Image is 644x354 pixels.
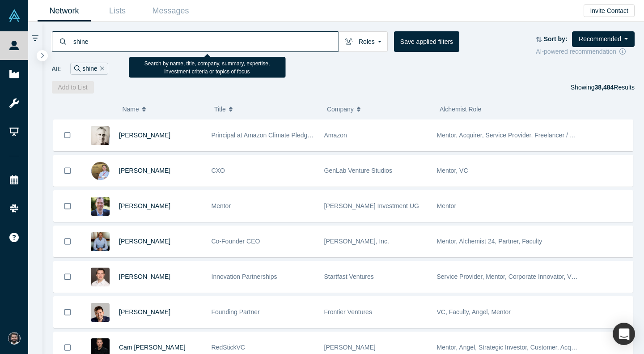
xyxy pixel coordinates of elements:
button: Recommended [572,31,635,47]
button: Bookmark [54,119,81,151]
a: Lists [91,0,144,21]
img: Nick Ellis's Profile Image [91,126,110,145]
div: Showing [571,81,635,94]
button: Bookmark [54,297,81,328]
a: Cam [PERSON_NAME] [119,344,186,351]
span: Founding Partner [212,308,260,316]
button: Title [214,100,318,119]
img: Markus Rex's Profile Image [91,197,110,216]
a: [PERSON_NAME] [119,308,170,316]
span: CXO [212,167,225,174]
span: Co-Founder CEO [212,238,260,245]
div: shine [70,63,108,75]
span: Startfast Ventures [324,273,374,280]
strong: 38,484 [594,84,614,91]
img: Rafi Wadan's Account [8,332,21,345]
button: Roles [339,31,388,52]
button: Company [327,100,430,119]
span: Title [214,100,226,119]
div: AI-powered recommendation [536,47,635,56]
span: Alchemist Role [440,106,481,113]
span: Service Provider, Mentor, Corporate Innovator, VC, Angel [437,273,595,280]
button: Add to List [52,81,94,94]
a: [PERSON_NAME] [119,238,170,245]
img: Dmitry Alimov's Profile Image [91,303,110,322]
span: Principal at Amazon Climate Pledge Fund [212,132,327,139]
a: [PERSON_NAME] [119,273,170,280]
button: Bookmark [54,261,81,292]
a: [PERSON_NAME] [119,167,170,174]
span: Amazon [324,132,347,139]
a: Messages [144,0,197,21]
span: Results [594,84,635,91]
span: All: [52,64,61,73]
img: Michael Thaney's Profile Image [91,268,110,286]
img: Alchemist Vault Logo [8,9,21,22]
strong: Sort by: [544,35,568,43]
input: Search by name, title, company, summary, expertise, investment criteria or topics of focus [72,31,339,52]
button: Name [122,100,205,119]
a: Network [38,0,91,21]
button: Bookmark [54,226,81,257]
img: Jeremy Geiger's Profile Image [91,162,110,180]
span: [PERSON_NAME], Inc. [324,238,389,245]
a: [PERSON_NAME] [119,132,170,139]
span: RedStickVC [212,344,245,351]
span: Mentor, Alchemist 24, Partner, Faculty [437,238,542,245]
button: Bookmark [54,155,81,186]
span: [PERSON_NAME] Investment UG [324,202,419,209]
a: [PERSON_NAME] [119,202,170,209]
span: Mentor [212,202,231,209]
button: Remove Filter [97,64,104,74]
button: Bookmark [54,191,81,222]
img: Darren Kaplan's Profile Image [91,232,110,251]
span: Frontier Ventures [324,308,372,316]
span: GenLab Venture Studios [324,167,393,174]
span: Mentor, VC [437,167,468,174]
button: Invite Contact [584,4,635,17]
span: Name [122,100,139,119]
span: Company [327,100,354,119]
span: VC, Faculty, Angel, Mentor [437,308,511,316]
span: Innovation Partnerships [212,273,277,280]
span: [PERSON_NAME] [324,344,376,351]
span: Mentor [437,202,457,209]
button: Save applied filters [394,31,459,52]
